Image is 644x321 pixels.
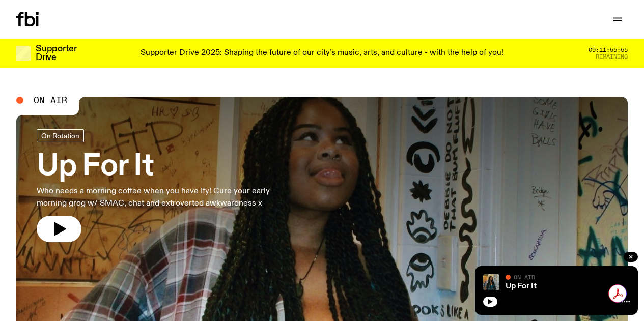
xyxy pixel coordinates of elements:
a: On Rotation [37,129,84,142]
img: Ify - a Brown Skin girl with black braided twists, looking up to the side with her tongue stickin... [483,274,499,290]
span: Remaining [596,54,628,60]
h3: Up For It [37,153,297,181]
a: Up For It [506,282,537,290]
span: 09:11:55:55 [589,47,628,53]
span: On Rotation [41,132,79,140]
a: Up For ItWho needs a morning coffee when you have Ify! Cure your early morning grog w/ SMAC, chat... [37,129,297,242]
span: On Air [514,274,535,280]
span: On Air [34,96,67,105]
h3: Supporter Drive [36,45,76,62]
p: Supporter Drive 2025: Shaping the future of our city’s music, arts, and culture - with the help o... [141,49,503,58]
p: Who needs a morning coffee when you have Ify! Cure your early morning grog w/ SMAC, chat and extr... [37,185,297,210]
